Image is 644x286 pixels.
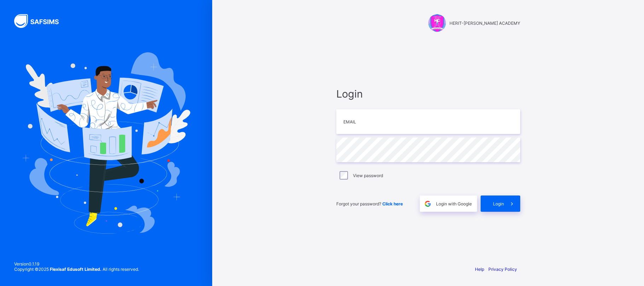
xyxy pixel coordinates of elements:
[449,21,520,26] span: HERIT-[PERSON_NAME] ACADEMY
[424,200,432,208] img: google.396cfc9801f0270233282035f929180a.svg
[488,267,517,272] a: Privacy Policy
[436,201,472,206] span: Login with Google
[336,88,520,100] span: Login
[50,267,101,272] strong: Flexisaf Edusoft Limited.
[475,267,484,272] a: Help
[382,201,403,206] a: Click here
[493,201,504,206] span: Login
[14,14,67,28] img: SAFSIMS Logo
[353,173,383,178] label: View password
[22,52,190,233] img: Hero Image
[14,261,139,267] span: Version 0.1.19
[14,267,139,272] span: Copyright © 2025 All rights reserved.
[336,201,403,206] span: Forgot your password?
